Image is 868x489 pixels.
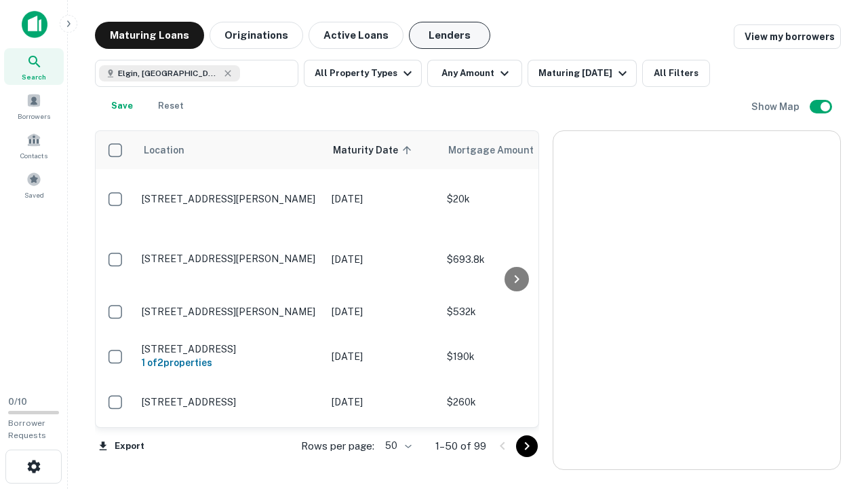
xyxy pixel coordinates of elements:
span: Location [143,142,184,158]
span: Borrowers [18,111,50,122]
a: Search [4,48,64,85]
p: $20k [447,192,583,206]
p: [DATE] [332,349,433,364]
button: Save your search to get updates of matches that match your search criteria. [100,92,144,120]
button: Maturing Loans [95,22,204,49]
iframe: Chat Widget [800,337,868,402]
a: Borrowers [4,88,64,124]
span: Saved [24,189,44,200]
th: Maturity Date [325,131,440,169]
span: Maturity Date [333,142,416,158]
a: View my borrowers [734,24,841,49]
h6: 1 of 2 properties [142,355,318,370]
span: 0 / 10 [8,397,27,407]
button: Originations [210,22,303,49]
p: [STREET_ADDRESS][PERSON_NAME] [142,306,318,318]
p: [DATE] [332,192,433,206]
p: [STREET_ADDRESS] [142,396,318,408]
p: $260k [447,395,583,410]
p: Rows per page: [301,438,374,454]
p: [STREET_ADDRESS][PERSON_NAME] [142,193,318,205]
img: capitalize-icon.png [22,11,47,38]
button: All Property Types [304,60,422,87]
p: [STREET_ADDRESS][PERSON_NAME] [142,253,318,265]
button: Any Amount [427,60,522,87]
button: Active Loans [309,22,403,49]
th: Mortgage Amount [440,131,589,169]
span: Contacts [20,150,47,161]
p: [STREET_ADDRESS] [142,343,318,355]
span: Search [22,71,46,82]
a: Contacts [4,127,64,164]
span: Borrower Requests [8,418,46,440]
button: Go to next page [516,435,538,457]
button: Reset [149,92,193,120]
button: Export [95,436,148,456]
div: Maturing [DATE] [538,65,631,81]
span: Elgin, [GEOGRAPHIC_DATA], [GEOGRAPHIC_DATA] [118,67,220,79]
button: All Filters [642,60,710,87]
button: Maturing [DATE] [528,60,637,87]
button: Lenders [409,22,490,49]
p: [DATE] [332,395,433,410]
h6: Show Map [751,99,802,114]
div: 50 [380,436,414,456]
th: Location [135,131,325,169]
span: Mortgage Amount [448,142,551,158]
p: 1–50 of 99 [435,438,486,454]
p: $532k [447,304,583,319]
a: Saved [4,166,64,203]
p: [DATE] [332,304,433,319]
p: [DATE] [332,252,433,267]
p: $693.8k [447,252,583,267]
p: $190k [447,349,583,364]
